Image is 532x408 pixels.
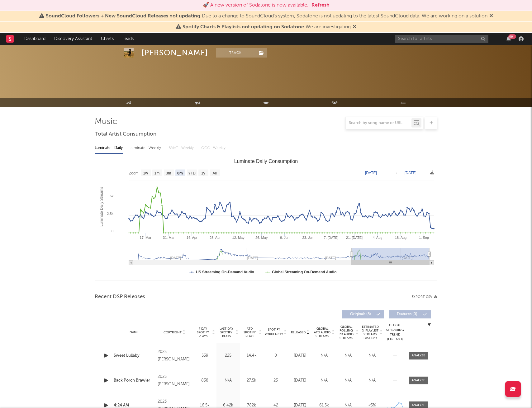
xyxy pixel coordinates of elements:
[314,353,335,359] div: N/A
[291,331,306,334] span: Released
[506,36,511,41] button: 99+
[130,143,162,153] div: Luminate - Weekly
[265,327,283,337] span: Spotify Popularity
[183,25,304,30] span: Spotify Charts & Playlists not updating on Sodatone
[216,48,255,58] button: Track
[129,171,139,175] text: Zoom
[196,270,254,274] text: US Streaming On-Demand Audio
[195,353,215,359] div: 539
[338,325,355,340] span: Global Rolling 7D Audio Streams
[114,378,154,384] a: Back Porch Brawler
[110,194,113,198] text: 5k
[158,348,192,363] div: 2025 [PERSON_NAME]
[107,212,113,216] text: 2.5k
[290,378,311,384] div: [DATE]
[508,34,516,39] div: 99 +
[114,330,154,335] div: Name
[218,353,238,359] div: 225
[419,236,429,239] text: 1. Sep
[362,353,382,359] div: N/A
[218,327,235,338] span: Last Day Spotify Plays
[114,353,154,359] a: Sweet Lullaby
[20,33,50,45] a: Dashboard
[353,25,356,30] span: Dismiss
[411,295,437,299] button: Export CSV
[232,236,245,239] text: 12. May
[140,236,152,239] text: 17. Mar
[166,171,171,175] text: 3m
[314,378,335,384] div: N/A
[362,378,382,384] div: N/A
[183,25,351,30] span: : We are investigating
[255,236,268,239] text: 26. May
[395,35,488,43] input: Search for artists
[272,270,337,274] text: Global Streaming On-Demand Audio
[362,325,379,340] span: Estimated % Playlist Streams Last Day
[218,378,238,384] div: N/A
[46,14,200,19] span: SoundCloud Followers + New SoundCloud Releases not updating
[395,236,406,239] text: 18. Aug
[143,171,148,175] text: 1w
[241,327,258,338] span: ATD Spotify Plays
[393,313,421,316] span: Features ( 0 )
[346,121,411,126] input: Search by song name or URL
[338,353,359,359] div: N/A
[195,327,211,338] span: 7 Day Spotify Plays
[154,171,160,175] text: 1m
[212,171,216,175] text: All
[99,187,104,226] text: Luminate Daily Streams
[187,236,197,239] text: 14. Apr
[324,236,339,239] text: 7. [DATE]
[97,33,118,45] a: Charts
[177,171,183,175] text: 6m
[338,378,359,384] div: N/A
[265,353,287,359] div: 0
[405,171,416,175] text: [DATE]
[163,236,175,239] text: 31. Mar
[394,171,398,175] text: →
[164,331,182,334] span: Copyright
[265,378,287,384] div: 23
[141,48,208,58] div: [PERSON_NAME]
[118,33,138,45] a: Leads
[241,353,262,359] div: 14.4k
[280,236,289,239] text: 9. Jun
[302,236,314,239] text: 23. Jun
[203,2,308,9] div: 🚀 A new version of Sodatone is now available.
[342,310,384,318] button: Originals(8)
[241,378,262,384] div: 27.5k
[95,156,437,280] svg: Luminate Daily Consumption
[489,14,493,19] span: Dismiss
[112,229,113,233] text: 0
[234,159,298,164] text: Luminate Daily Consumption
[46,14,487,19] span: : Due to a change to SoundCloud's system, Sodatone is not updating to the latest SoundCloud data....
[210,236,221,239] text: 28. Apr
[346,236,363,239] text: 21. [DATE]
[50,33,97,45] a: Discovery Assistant
[373,236,382,239] text: 4. Aug
[314,327,331,338] span: Global ATD Audio Streams
[201,171,205,175] text: 1y
[365,171,377,175] text: [DATE]
[311,2,330,9] button: Refresh
[346,313,375,316] span: Originals ( 8 )
[95,131,156,138] span: Total Artist Consumption
[389,310,431,318] button: Features(0)
[386,323,404,342] div: Global Streaming Trend (Last 60D)
[290,353,311,359] div: [DATE]
[95,143,123,153] div: Luminate - Daily
[95,293,145,301] span: Recent DSP Releases
[188,171,196,175] text: YTD
[195,378,215,384] div: 838
[158,373,192,388] div: 2025 [PERSON_NAME]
